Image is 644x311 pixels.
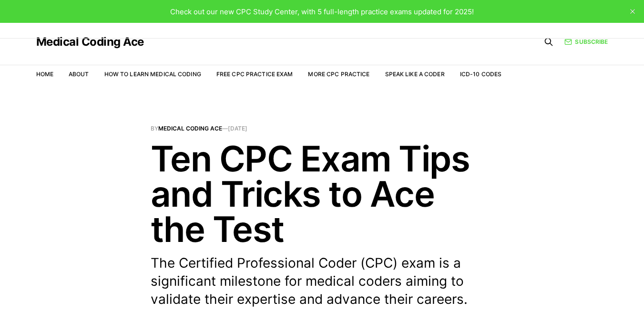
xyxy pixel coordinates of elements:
button: close [625,4,640,19]
a: ICD-10 Codes [460,70,501,78]
a: More CPC Practice [308,70,369,78]
a: Home [36,70,53,78]
a: Medical Coding Ace [158,125,222,132]
a: About [69,70,89,78]
h1: Ten CPC Exam Tips and Tricks to Ace the Test [151,141,494,247]
iframe: portal-trigger [406,264,644,311]
span: By — [151,126,494,131]
a: How to Learn Medical Coding [104,70,201,78]
span: Check out our new CPC Study Center, with 5 full-length practice exams updated for 2025! [170,7,474,16]
a: Medical Coding Ace [36,36,144,48]
a: Speak Like a Coder [385,70,445,78]
time: [DATE] [228,125,247,132]
a: Subscribe [564,37,608,46]
a: Free CPC Practice Exam [216,70,293,78]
